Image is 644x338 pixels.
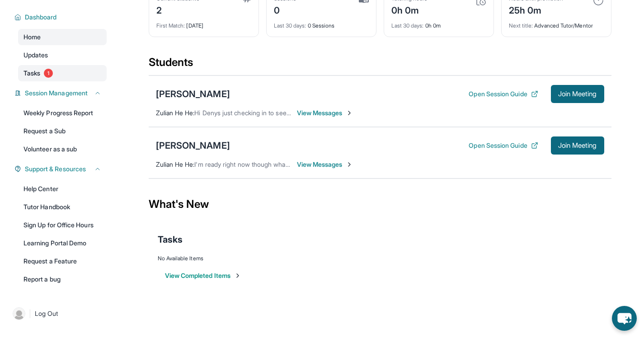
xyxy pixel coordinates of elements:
span: Hi Denys just checking in to see if you can confirm those times are good. [194,109,403,117]
button: Support & Resources [21,164,101,174]
a: Volunteer as a sub [18,141,107,157]
span: Support & Resources [25,164,86,174]
div: 0 [274,2,296,17]
span: View Messages [297,108,353,117]
span: Updates [24,51,48,60]
div: Advanced Tutor/Mentor [509,17,604,29]
div: 0h 0m [391,17,486,29]
span: Last 30 days : [274,22,306,29]
a: Help Center [18,181,107,197]
span: Dashboard [25,13,57,22]
span: First Match : [156,22,185,29]
span: 1 [44,69,53,78]
a: |Log Out [9,304,107,324]
button: Dashboard [21,13,101,22]
span: Zulian He He : [156,109,195,117]
span: Home [24,33,41,42]
button: Session Management [21,89,101,98]
span: Tasks [158,233,183,246]
a: Request a Feature [18,253,107,269]
img: Chevron-Right [346,161,353,168]
span: Last 30 days : [391,22,424,29]
a: Report a bug [18,271,107,287]
a: Tasks1 [18,65,107,81]
button: Open Session Guide [469,89,538,99]
img: Chevron-Right [346,109,353,117]
div: 25h 0m [509,2,563,17]
img: user-img [13,307,25,320]
div: No Available Items [158,255,602,262]
span: Log Out [35,309,58,318]
span: Join Meeting [558,91,597,97]
span: Session Management [25,89,88,98]
span: View Messages [297,160,353,169]
span: Zulian He He : [156,160,195,168]
a: Tutor Handbook [18,199,107,215]
a: Updates [18,47,107,63]
a: Home [18,29,107,45]
a: Sign Up for Office Hours [18,217,107,233]
div: [PERSON_NAME] [156,139,230,152]
a: Learning Portal Demo [18,235,107,251]
div: 2 [156,2,199,17]
div: [PERSON_NAME] [156,88,230,100]
a: Request a Sub [18,123,107,139]
div: Students [149,55,611,75]
span: Tasks [24,69,40,78]
span: | [29,308,31,319]
button: chat-button [612,306,637,331]
div: [DATE] [156,17,251,29]
button: View Completed Items [165,271,241,280]
div: 0h 0m [391,2,428,17]
div: 0 Sessions [274,17,369,29]
a: Weekly Progress Report [18,105,107,121]
button: Join Meeting [551,136,604,155]
button: Open Session Guide [469,141,538,150]
button: Join Meeting [551,85,604,103]
span: Next title : [509,22,533,29]
span: Join Meeting [558,143,597,148]
span: I'm ready right now though whatever you'd like! [194,160,330,168]
div: What's New [149,184,611,224]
